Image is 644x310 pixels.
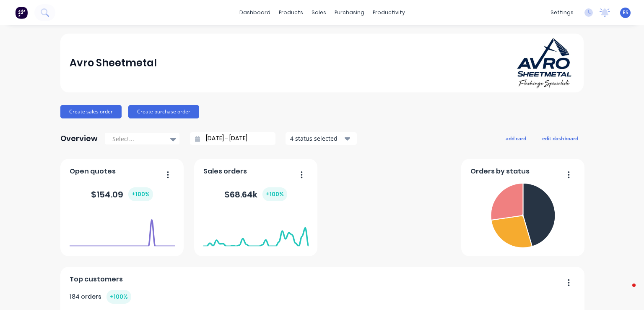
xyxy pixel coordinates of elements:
[275,6,307,19] div: products
[15,6,28,19] img: Factory
[516,37,574,89] img: Avro Sheetmetal
[106,290,131,304] div: + 100 %
[70,290,131,304] div: 184 orders
[546,6,578,19] div: settings
[70,274,123,284] span: Top customers
[60,130,98,147] div: Overview
[203,166,247,176] span: Sales orders
[615,281,636,302] iframe: Intercom live chat
[262,187,287,201] div: + 100 %
[286,132,357,145] button: 4 status selected
[60,105,122,118] button: Create sales order
[500,133,532,144] button: add card
[330,6,369,19] div: purchasing
[70,55,157,71] div: Avro Sheetmetal
[235,6,275,19] a: dashboard
[70,166,116,176] span: Open quotes
[91,187,153,201] div: $ 154.09
[224,187,287,201] div: $ 68.64k
[128,105,199,118] button: Create purchase order
[623,9,628,16] span: ES
[307,6,330,19] div: sales
[290,134,343,143] div: 4 status selected
[369,6,409,19] div: productivity
[470,166,530,176] span: Orders by status
[537,133,584,144] button: edit dashboard
[128,187,153,201] div: + 100 %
